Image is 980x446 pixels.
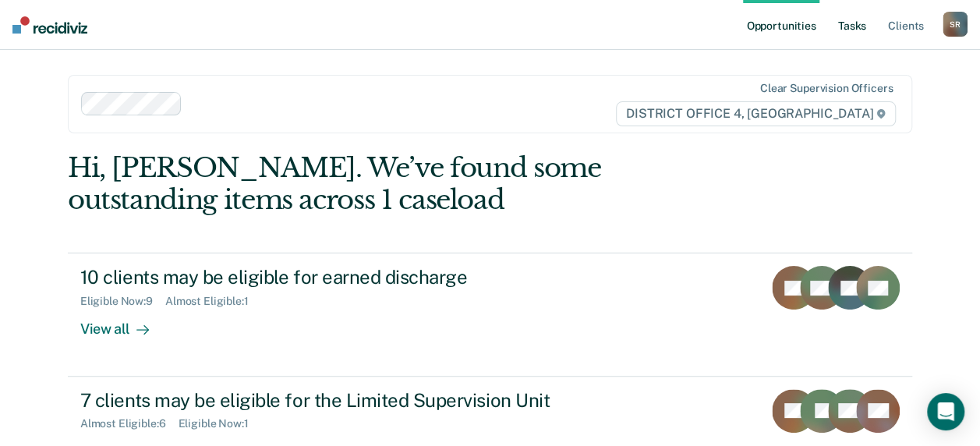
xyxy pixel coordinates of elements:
div: Almost Eligible : 6 [80,417,179,430]
span: DISTRICT OFFICE 4, [GEOGRAPHIC_DATA] [616,101,896,126]
img: Recidiviz [12,16,87,34]
div: Hi, [PERSON_NAME]. We’ve found some outstanding items across 1 caseload [68,152,744,216]
div: 10 clients may be eligible for earned discharge [80,266,628,288]
div: S R [943,12,968,37]
div: 7 clients may be eligible for the Limited Supervision Unit [80,389,628,412]
div: Eligible Now : 1 [179,417,261,430]
a: 10 clients may be eligible for earned dischargeEligible Now:9Almost Eligible:1View all [68,253,912,376]
div: View all [80,308,168,338]
div: Almost Eligible : 1 [165,295,261,308]
button: SR [943,12,968,37]
div: Open Intercom Messenger [927,393,964,430]
div: Eligible Now : 9 [80,295,165,308]
div: Clear supervision officers [760,82,893,95]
